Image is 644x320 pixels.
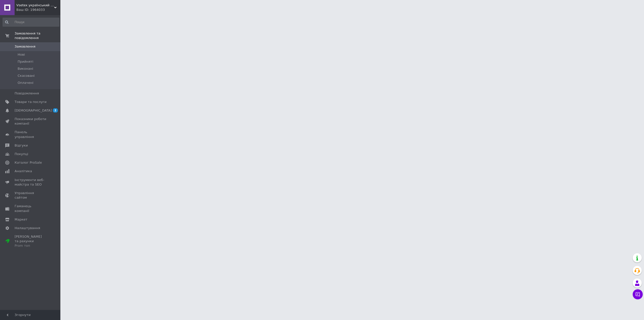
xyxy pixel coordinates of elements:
span: Покупці [15,152,28,156]
span: [PERSON_NAME] та рахунки [15,234,47,248]
span: 2 [53,108,58,113]
span: Інструменти веб-майстра та SEO [15,178,47,187]
span: Повідомлення [15,91,39,96]
button: Чат з покупцем [633,289,643,299]
span: Оплачені [18,81,33,85]
span: Прийняті [18,59,33,64]
span: Гаманець компанії [15,204,47,213]
span: Виконані [18,66,33,71]
span: Нові [18,52,25,57]
div: Prom топ [15,243,47,248]
span: Замовлення та повідомлення [15,31,60,40]
span: Управління сайтом [15,191,47,200]
span: Замовлення [15,44,35,49]
span: Маркет [15,217,27,222]
input: Пошук [3,18,59,27]
span: Відгуки [15,143,28,148]
span: Товари та послуги [15,100,47,104]
span: [DEMOGRAPHIC_DATA] [15,108,52,113]
div: Ваш ID: 1964033 [16,8,60,12]
span: Каталог ProSale [15,160,42,165]
span: Панель управління [15,130,47,139]
span: Аналітика [15,169,32,173]
span: Налаштування [15,226,40,230]
span: Vsetex український виробник корпоративного одягу | Уніформи [16,3,54,8]
span: Показники роботи компанії [15,117,47,126]
span: Скасовані [18,74,35,78]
